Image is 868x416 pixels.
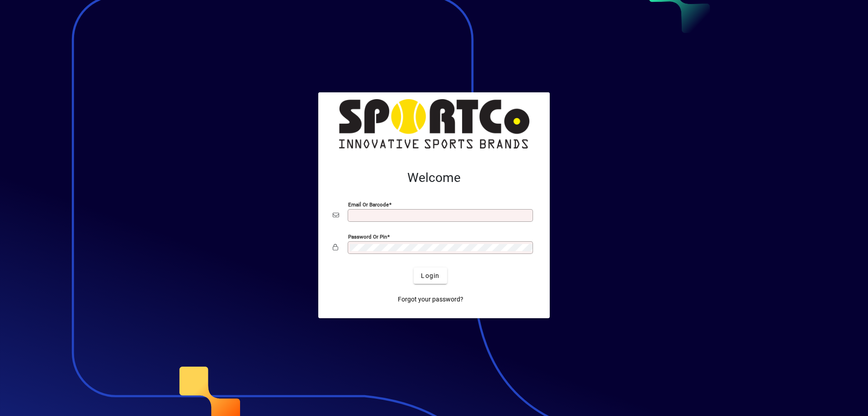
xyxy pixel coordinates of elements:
[398,295,463,304] span: Forgot your password?
[414,268,447,284] button: Login
[348,201,389,208] mat-label: Email or Barcode
[348,234,387,240] mat-label: Password or Pin
[333,170,535,186] h2: Welcome
[394,291,467,307] a: Forgot your password?
[421,271,439,281] span: Login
